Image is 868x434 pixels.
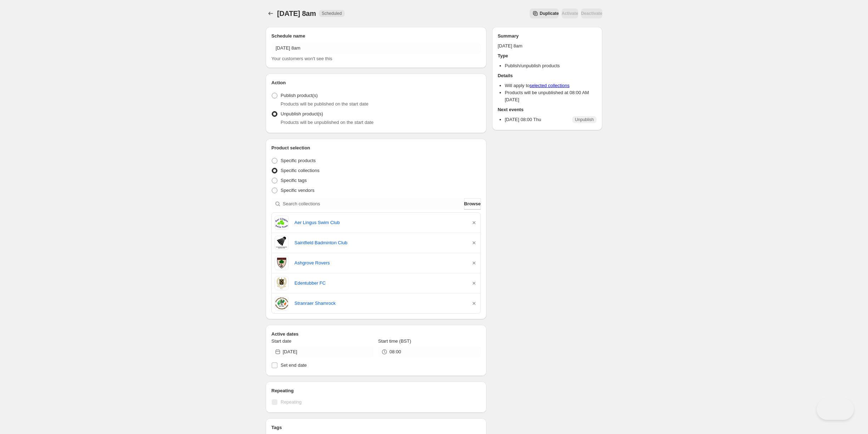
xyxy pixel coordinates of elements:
h2: Tags [271,424,481,431]
a: Ashgrove Rovers [294,259,465,267]
h2: Repeating [271,387,481,394]
span: Products will be unpublished on the start date [281,120,373,125]
span: Scheduled [322,11,342,16]
span: Start date [271,338,291,344]
h2: Active dates [271,331,481,338]
h2: Product selection [271,144,481,152]
span: Unpublish product(s) [281,111,323,116]
span: Specific collections [281,168,320,173]
a: Saintfield Badminton Club [294,239,465,246]
span: Set end date [281,362,307,368]
p: [DATE] 8am [498,42,597,50]
h2: Schedule name [271,33,481,40]
input: Search collections [283,198,463,210]
li: Will apply to [505,82,597,89]
span: Unpublish [575,117,594,122]
span: Specific products [281,158,316,163]
li: Products will be unpublished at 08:00 AM [DATE] [505,89,597,103]
span: Specific tags [281,178,307,183]
span: Publish product(s) [281,93,318,98]
a: Aer Lingus Swim Club [294,219,465,226]
span: Duplicate [540,11,559,16]
a: Edentubber FC [294,280,465,287]
span: Your customers won't see this [271,56,332,61]
h2: Summary [498,33,597,40]
a: Stranraer Shamrock [294,300,465,307]
h2: Next events [498,106,597,113]
span: [DATE] 8am [277,10,316,17]
span: Start time (BST) [378,338,411,344]
p: [DATE] 08:00 Thu [505,116,541,123]
iframe: Toggle Customer Support [817,399,854,420]
span: Specific vendors [281,188,314,193]
button: Secondary action label [530,8,559,18]
button: Schedules [266,8,276,18]
button: Browse [464,198,481,210]
h2: Details [498,72,597,79]
a: selected collections [530,83,570,88]
li: Publish/unpublish products [505,62,597,69]
span: Repeating [281,399,301,405]
span: Products will be published on the start date [281,101,368,107]
span: Browse [464,200,481,207]
h2: Type [498,52,597,59]
h2: Action [271,79,481,86]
